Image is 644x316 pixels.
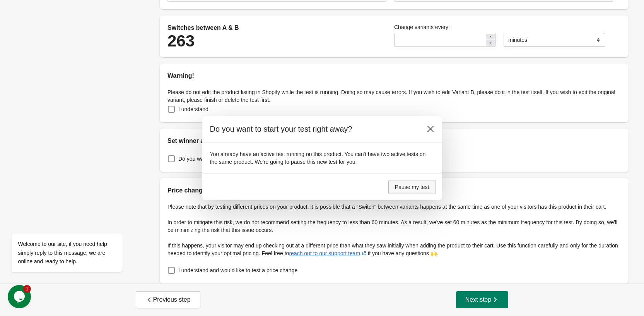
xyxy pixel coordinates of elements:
[395,184,429,190] span: Pause my test
[210,150,434,166] p: You already have an active test running on this product. You can't have two active tests on the s...
[8,285,32,308] iframe: chat widget
[8,163,147,281] iframe: chat widget
[210,124,416,134] h2: Do you want to start your test right away?
[388,180,436,194] button: Pause my test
